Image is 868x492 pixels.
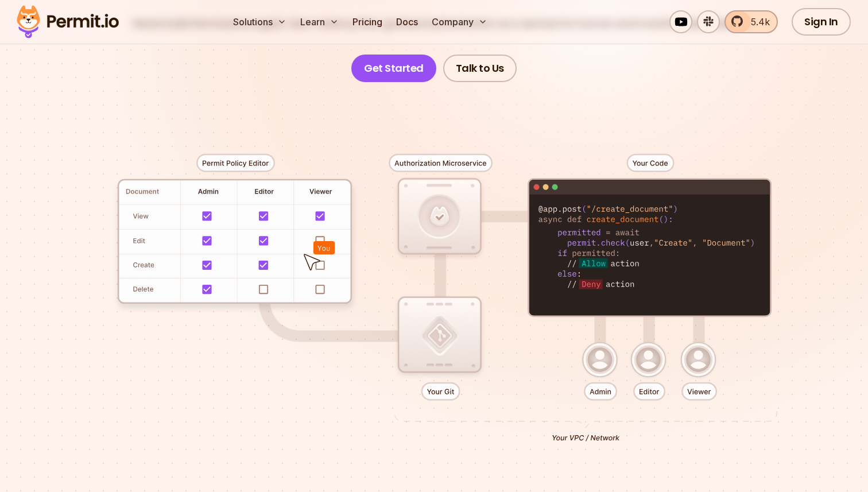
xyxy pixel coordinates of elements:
[427,10,492,33] button: Company
[228,10,291,33] button: Solutions
[724,10,778,33] a: 5.4k
[351,55,436,82] a: Get Started
[11,2,124,41] img: Permit logo
[296,10,343,33] button: Learn
[744,15,770,29] span: 5.4k
[392,10,423,33] a: Docs
[443,55,517,82] a: Talk to Us
[792,8,851,36] a: Sign In
[348,10,387,33] a: Pricing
